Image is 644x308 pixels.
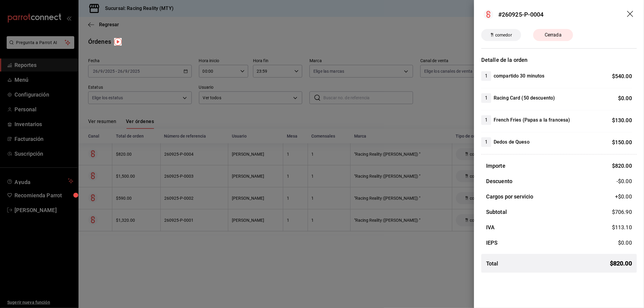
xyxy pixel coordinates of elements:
[612,73,632,79] span: $ 540.00
[615,192,632,201] span: +$ 0.00
[618,240,632,246] span: $ 0.00
[494,72,545,80] h4: compartido 30 minutos
[612,117,632,123] span: $ 130.00
[494,94,555,102] h4: Racing Card (50 descuento)
[612,209,632,215] span: $ 706.90
[612,224,632,230] span: $ 113.10
[481,72,491,80] span: 1
[627,11,634,18] button: drag
[610,259,632,268] span: $ 820.00
[486,162,505,170] h3: Importe
[486,192,533,201] h3: Cargos por servicio
[493,32,514,38] span: comedor
[481,56,637,64] h3: Detalle de la orden
[486,259,498,268] h3: Total
[617,177,632,185] span: -$0.00
[618,95,632,101] span: $ 0.00
[494,116,570,124] h4: French Fries (Papas a la francesa)
[481,116,491,124] span: 1
[498,10,544,19] div: #260925-P-0004
[486,208,507,216] h3: Subtotal
[481,94,491,102] span: 1
[486,223,495,231] h3: IVA
[481,138,491,146] span: 1
[612,163,632,169] span: $ 820.00
[486,177,512,185] h3: Descuento
[486,239,498,247] h3: IEPS
[494,138,530,146] h4: Dedos de Queso
[612,139,632,145] span: $ 150.00
[114,38,122,46] img: Tooltip marker
[541,31,565,39] span: Cerrada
